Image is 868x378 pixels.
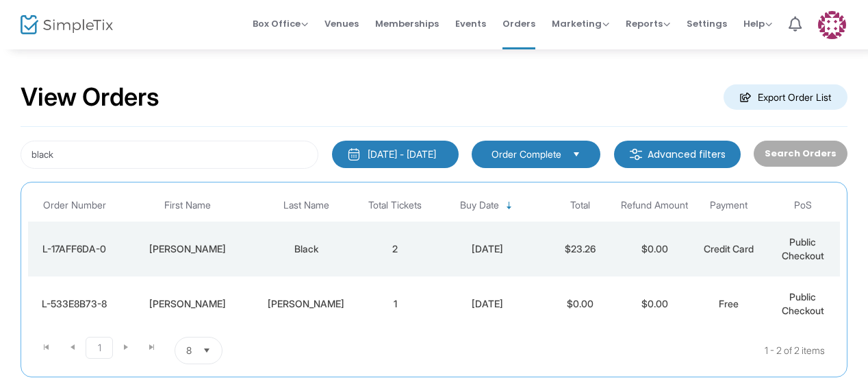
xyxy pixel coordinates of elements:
button: Select [197,338,216,364]
div: Data table [28,189,840,331]
div: Blackwelder [257,297,355,311]
div: Laura [124,297,251,311]
m-button: Advanced filters [614,141,741,168]
th: Total Tickets [358,189,432,222]
div: Black [257,242,355,256]
span: Help [743,17,772,30]
td: $23.26 [544,222,617,276]
span: Memberships [375,6,439,41]
span: Sortable [504,200,515,211]
div: 7/29/2025 [435,297,539,311]
div: L-533E8B73-8 [31,297,117,311]
span: Last Name [283,200,329,211]
span: 8 [186,344,192,357]
m-button: Export Order List [724,84,847,110]
span: Page 1 [86,337,113,359]
div: L-17AFF6DA-0 [31,242,117,256]
span: Order Complete [492,147,561,161]
td: $0.00 [544,276,617,331]
td: $0.00 [617,276,691,331]
span: Orders [502,6,535,41]
span: First Name [164,200,211,211]
div: [DATE] - [DATE] [368,147,436,161]
span: PoS [794,200,812,211]
td: 1 [358,276,432,331]
th: Refund Amount [617,189,691,222]
td: 2 [358,222,432,276]
th: Total [544,189,617,222]
span: Credit Card [704,243,754,255]
img: monthly [347,147,361,161]
span: Reports [626,17,670,30]
td: $0.00 [617,222,691,276]
span: Venues [324,6,359,41]
span: Payment [710,200,748,211]
div: Melanie [124,242,251,256]
button: Select [567,147,586,162]
img: filter [629,147,643,161]
span: Marketing [552,17,609,30]
span: Public Checkout [782,291,824,316]
input: Search by name, email, phone, order number, ip address, or last 4 digits of card [21,141,318,169]
span: Settings [687,6,727,41]
span: Buy Date [460,200,499,211]
span: Public Checkout [782,236,824,261]
button: [DATE] - [DATE] [332,141,459,168]
h2: View Orders [21,82,159,113]
span: Order Number [43,200,106,211]
kendo-pager-info: 1 - 2 of 2 items [359,337,825,364]
div: 8/16/2025 [435,242,539,256]
span: Box Office [253,17,308,30]
span: Events [455,6,486,41]
span: Free [719,298,739,309]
